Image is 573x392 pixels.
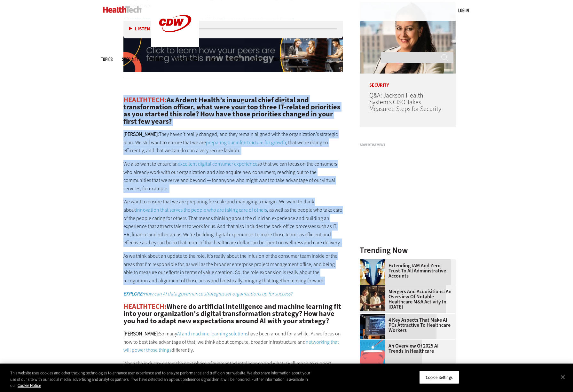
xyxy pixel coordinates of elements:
[360,263,452,278] a: Extending IAM and Zero Trust to All Administrative Accounts
[174,57,198,62] a: Tips & Tactics
[136,207,267,213] a: innovation that serves the people who are taking care of others
[123,359,343,392] p: When the industry enters the next phase of augmented intelligence and what it will mean to suppor...
[123,290,292,297] em: How can AI data governance strategies set organizations up for success?
[10,370,315,389] div: This website uses cookies and other tracking technologies to enhance user experience and to analy...
[458,7,469,14] div: User menu
[419,371,459,384] button: Cookie Settings
[178,161,257,167] a: excellent digital consumer experience
[360,314,389,319] a: Desktop monitor with brain AI concept
[360,340,389,345] a: illustration of computer chip being put inside head with waves
[360,246,456,254] h3: Trending Now
[123,303,343,325] h2: Where do artificial intelligence and machine learning fit into your organization's digital transf...
[206,139,286,146] a: preparing our infrastructure for growth
[272,57,286,62] span: More
[360,259,389,264] a: abstract image of woman with pixelated face
[208,57,217,62] a: Video
[360,143,456,147] h3: Advertisement
[123,290,292,297] a: EXPLORE:How can AI data governance strategies set organizations up for success?
[151,42,199,49] a: CDW
[360,285,389,290] a: business leaders shake hands in conference room
[360,314,385,339] img: Desktop monitor with brain AI concept
[123,160,343,192] p: We also want to ensure an so that we can focus on the consumers who already work with our organiz...
[177,330,248,337] a: AI and machine learning solutions
[123,95,167,105] span: HEALTHTECH:
[360,149,456,229] iframe: advertisement
[123,302,167,311] span: HEALTHTECH:
[360,340,385,365] img: illustration of computer chip being put inside head with waves
[251,57,263,62] a: Events
[123,130,343,155] p: They haven’t really changed, and they remain aligned with the organization’s strategic plan. We s...
[123,131,159,137] strong: [PERSON_NAME]:
[122,57,139,62] span: Specialty
[123,97,343,125] h2: As Ardent Health’s inaugural chief digital and transformation officer, what were your top three I...
[101,57,113,62] span: Topics
[360,318,452,333] a: 4 Key Aspects That Make AI PCs Attractive to Healthcare Workers
[148,57,164,62] a: Features
[360,289,452,310] a: Mergers and Acquisitions: An Overview of Notable Healthcare M&A Activity in [DATE]
[360,343,452,354] a: An Overview of 2025 AI Trends in Healthcare
[123,290,144,297] strong: EXPLORE:
[360,285,385,311] img: business leaders shake hands in conference room
[556,370,570,384] button: Close
[360,259,385,285] img: abstract image of woman with pixelated face
[103,6,142,13] img: Home
[458,7,469,13] a: Log in
[369,91,441,113] a: Q&A: Jackson Health System’s CISO Takes Measured Steps for Security
[123,330,343,354] p: So many have been around for a while. As we focus on how to best take advantage of that, we think...
[18,383,41,388] a: More information about your privacy
[123,198,343,247] p: We want to ensure that we are preparing for scale and managing a margin. We want to think about ,...
[227,57,241,62] a: MonITor
[123,252,343,285] p: As we think about an update to the role, it's really about the infusion of the consumer team insi...
[123,330,159,337] strong: [PERSON_NAME]:
[360,74,456,88] p: Security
